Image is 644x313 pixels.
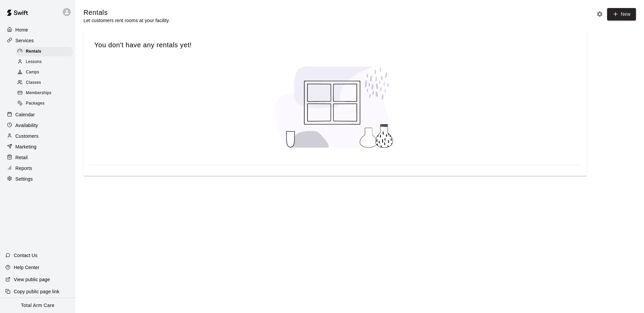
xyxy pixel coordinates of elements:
a: Home [5,25,70,35]
span: Classes [26,79,41,86]
span: Lessons [26,59,42,65]
p: Home [15,26,28,33]
a: New [607,8,636,20]
a: Reports [5,163,70,173]
p: Availability [15,122,38,129]
span: You don't have any rentals yet! [94,41,576,50]
p: Help Center [14,264,39,271]
p: Marketing [15,143,37,150]
p: Settings [15,176,33,182]
a: Availability [5,120,70,130]
p: View public page [14,276,50,283]
span: Rentals [26,48,41,55]
p: Calendar [15,111,35,118]
div: Camps [16,68,73,77]
a: Rentals [16,46,75,57]
a: Packages [16,99,75,109]
p: Services [15,37,34,44]
a: Services [5,36,70,46]
a: Marketing [5,142,70,152]
p: Contact Us [14,252,38,259]
div: Rentals [16,47,73,56]
a: Camps [16,67,75,78]
div: Lessons [16,57,73,67]
span: Memberships [26,90,51,97]
p: Reports [15,165,32,172]
img: No services created [268,60,402,154]
h5: Rentals [84,8,170,17]
p: Total Arm Care [21,302,54,309]
a: Retail [5,152,70,163]
div: Classes [16,78,73,87]
a: Calendar [5,110,70,120]
a: Lessons [16,57,75,67]
span: Packages [26,100,45,107]
p: Retail [15,154,28,161]
a: Settings [5,174,70,184]
span: Camps [26,69,39,76]
div: Memberships [16,88,73,98]
p: Copy public page link [14,288,59,295]
button: Rental settings [595,9,605,19]
p: Customers [15,133,39,139]
p: Let customers rent rooms at your facility. [84,17,170,24]
a: Memberships [16,88,75,99]
div: Packages [16,99,73,108]
a: Customers [5,131,70,141]
a: Classes [16,78,75,88]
